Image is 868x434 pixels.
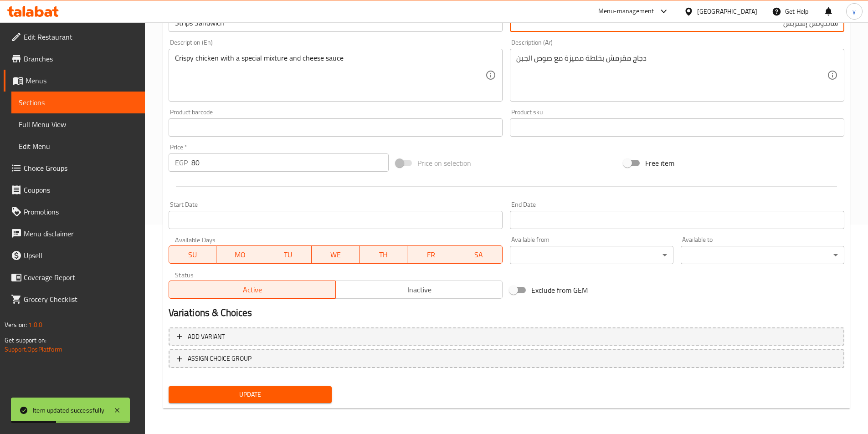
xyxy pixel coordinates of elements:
span: Add variant [188,331,225,342]
textarea: دجاج مقرمش بخلطة مميزة مع صوص الجبن [516,54,827,97]
button: FR [407,245,455,264]
span: Upsell [24,250,138,261]
span: Price on selection [417,158,471,168]
input: Enter name Ar [510,14,844,32]
a: Edit Restaurant [4,26,145,48]
a: Choice Groups [4,157,145,179]
span: WE [315,248,356,261]
a: Menus [4,70,145,92]
span: Sections [19,97,138,108]
a: Branches [4,48,145,70]
span: Version: [5,319,27,331]
button: Inactive [335,281,503,299]
div: ​ [510,246,673,264]
div: ​ [681,246,844,264]
span: Menu disclaimer [24,228,138,239]
div: Item updated successfully [33,405,104,415]
span: Coupons [24,184,138,195]
a: Sections [11,92,145,113]
button: WE [312,245,360,264]
span: Free item [645,158,674,168]
a: Support.OpsPlatform [5,343,62,355]
input: Enter name En [169,14,503,32]
a: Menu disclaimer [4,223,145,245]
a: Full Menu View [11,113,145,135]
span: FR [411,248,452,261]
span: Coverage Report [24,272,138,283]
button: TU [264,245,312,264]
span: 1.0.0 [28,319,42,331]
div: Menu-management [598,6,654,17]
span: SA [459,248,499,261]
a: Edit Menu [11,135,145,157]
span: TH [363,248,404,261]
div: [GEOGRAPHIC_DATA] [697,6,757,16]
span: ASSIGN CHOICE GROUP [188,353,252,364]
span: Exclude from GEM [531,285,588,296]
a: Grocery Checklist [4,288,145,310]
span: Grocery Checklist [24,294,138,305]
span: Choice Groups [24,163,138,174]
span: SU [173,248,213,261]
span: Edit Menu [19,141,138,152]
textarea: Crispy chicken with a special mixture and cheese sauce [175,54,486,97]
a: Coupons [4,179,145,201]
a: Upsell [4,245,145,266]
span: Promotions [24,206,138,217]
p: EGP [175,157,188,168]
span: MO [220,248,261,261]
button: Add variant [169,327,844,346]
button: Update [169,386,332,403]
button: MO [216,245,264,264]
span: y [853,6,856,16]
input: Please enter price [191,153,389,172]
span: Branches [24,53,138,64]
span: Inactive [339,283,499,296]
span: Full Menu View [19,119,138,130]
a: Coverage Report [4,266,145,288]
input: Please enter product sku [510,118,844,137]
span: TU [268,248,308,261]
button: TH [360,245,407,264]
input: Please enter product barcode [169,118,503,137]
button: Active [169,281,336,299]
span: Get support on: [5,334,46,346]
span: Active [173,283,332,296]
span: Menus [26,75,138,86]
h2: Variations & Choices [169,306,844,320]
button: SA [455,245,503,264]
button: ASSIGN CHOICE GROUP [169,349,844,368]
span: Update [176,389,325,400]
span: Edit Restaurant [24,31,138,42]
button: SU [169,245,217,264]
a: Promotions [4,201,145,223]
